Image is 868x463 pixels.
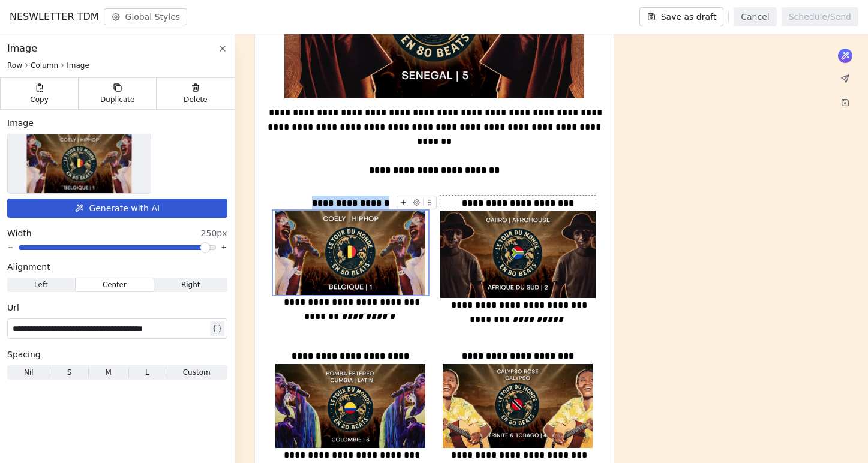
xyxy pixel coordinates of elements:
span: M [106,367,112,378]
img: Selected image [27,134,132,193]
span: NESWLETTER TDM [10,10,99,24]
span: Copy [30,95,49,104]
span: Column [31,61,58,70]
span: Image [67,61,89,70]
span: L [145,367,149,378]
button: Global Styles [104,8,188,25]
span: Width [7,227,32,239]
span: Image [7,117,34,129]
span: Spacing [7,348,41,360]
span: Nil [24,367,34,378]
span: 250px [201,227,227,239]
span: Right [181,279,200,290]
span: Row [7,61,22,70]
span: Delete [184,95,208,104]
button: Save as draft [639,7,724,26]
button: Cancel [734,7,776,26]
button: Schedule/Send [782,7,858,26]
button: Generate with AI [7,199,227,218]
span: Url [7,302,19,314]
span: Custom [183,367,211,378]
span: Image [7,41,37,56]
span: Alignment [7,261,50,273]
span: S [67,367,72,378]
span: Left [34,279,48,290]
span: Duplicate [100,95,134,104]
